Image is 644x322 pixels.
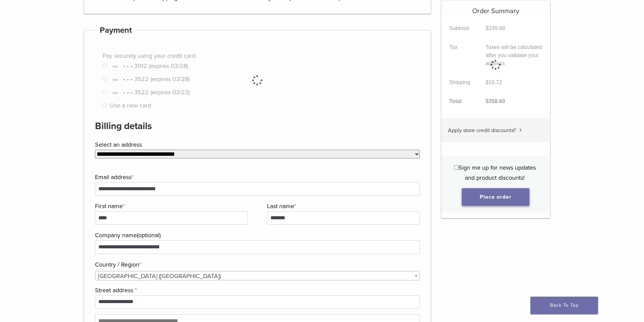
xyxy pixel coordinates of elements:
[267,201,418,211] label: Last name
[95,172,419,182] label: Email address
[454,165,458,170] input: Sign me up for news updates and product discounts!
[137,231,161,239] span: (optional)
[95,140,419,150] label: Select an address
[462,188,529,206] button: Place order
[95,201,246,211] label: First name
[458,164,536,181] span: Sign me up for news updates and product discounts!
[442,0,550,15] h5: Order Summary
[95,285,419,295] label: Street address
[95,118,420,134] h3: Billing details
[95,230,419,240] label: Company name
[448,127,516,134] span: Apply store credit discounts?
[530,297,598,314] a: Back To Top
[95,271,420,280] span: Country / Region
[95,271,420,281] span: United States (US)
[519,128,522,132] img: caret.svg
[95,22,137,39] h4: Payment
[95,259,419,270] label: Country / Region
